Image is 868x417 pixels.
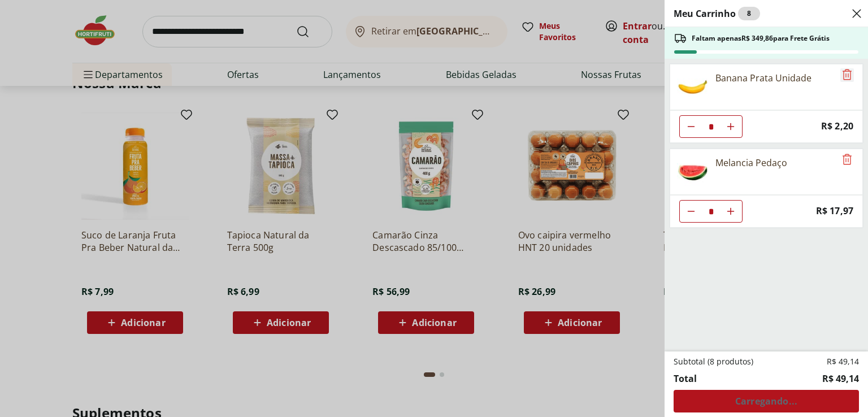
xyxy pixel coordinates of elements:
div: 8 [738,7,760,20]
span: Subtotal (8 produtos) [674,356,753,367]
div: Banana Prata Unidade [715,71,811,85]
h2: Meu Carrinho [674,7,760,20]
span: R$ 49,14 [822,372,859,385]
img: Melancia Pedaço [677,156,709,188]
div: Melancia Pedaço [715,156,787,170]
button: Aumentar Quantidade [719,115,742,138]
button: Aumentar Quantidade [719,200,742,223]
span: Faltam apenas R$ 349,86 para Frete Grátis [692,34,830,43]
span: Total [674,372,697,385]
span: R$ 2,20 [821,119,853,134]
span: R$ 49,14 [827,356,859,367]
button: Remove [840,153,854,167]
img: Banana Prata Unidade [677,71,709,103]
input: Quantidade Atual [702,201,719,222]
button: Diminuir Quantidade [680,200,702,223]
input: Quantidade Atual [702,116,719,137]
button: Remove [840,68,854,82]
button: Diminuir Quantidade [680,115,702,138]
span: R$ 17,97 [816,203,853,219]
